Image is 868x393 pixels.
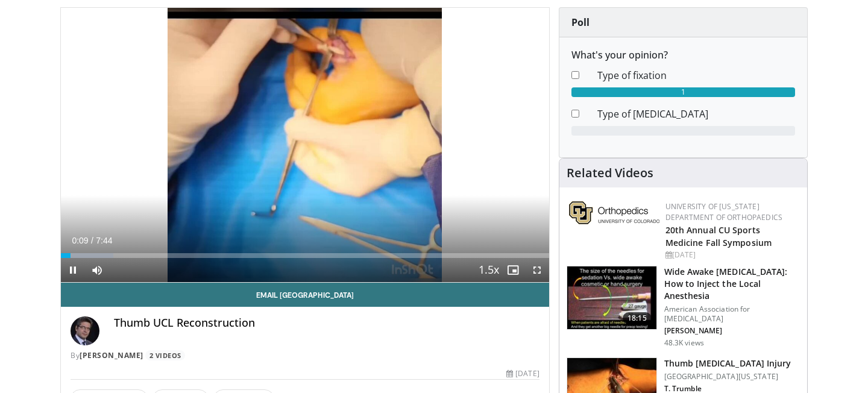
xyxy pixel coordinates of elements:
[664,266,800,302] h3: Wide Awake [MEDICAL_DATA]: How to Inject the Local Anesthesia
[623,312,652,324] span: 18:15
[567,266,656,329] img: Q2xRg7exoPLTwO8X4xMDoxOjBrO-I4W8_1.150x105_q85_crop-smart_upscale.jpg
[665,201,782,222] a: University of [US_STATE] Department of Orthopaedics
[571,49,795,61] h6: What's your opinion?
[501,258,525,282] button: Enable picture-in-picture mode
[72,236,88,245] span: 0:09
[664,357,791,369] h3: Thumb [MEDICAL_DATA] Injury
[61,8,549,283] video-js: Video Player
[588,68,804,83] dd: Type of fixation
[145,350,185,360] a: 2 Videos
[571,87,795,97] div: 1
[567,266,800,348] a: 18:15 Wide Awake [MEDICAL_DATA]: How to Inject the Local Anesthesia American Association for [MED...
[569,201,659,224] img: 355603a8-37da-49b6-856f-e00d7e9307d3.png.150x105_q85_autocrop_double_scale_upscale_version-0.2.png
[71,350,539,361] div: By
[80,350,143,360] a: [PERSON_NAME]
[91,236,93,245] span: /
[477,258,501,282] button: Playback Rate
[665,224,772,248] a: 20th Annual CU Sports Medicine Fall Symposium
[664,372,791,382] p: [GEOGRAPHIC_DATA][US_STATE]
[525,258,549,282] button: Fullscreen
[567,166,653,180] h4: Related Videos
[588,107,804,121] dd: Type of [MEDICAL_DATA]
[96,236,112,245] span: 7:44
[71,316,99,345] img: Avatar
[664,338,704,348] p: 48.3K views
[664,326,800,336] p: [PERSON_NAME]
[61,283,549,307] a: Email [GEOGRAPHIC_DATA]
[571,16,590,29] strong: Poll
[61,253,549,258] div: Progress Bar
[665,250,797,260] div: [DATE]
[506,368,539,379] div: [DATE]
[61,258,85,282] button: Pause
[85,258,109,282] button: Mute
[114,316,539,330] h4: Thumb UCL Reconstruction
[664,304,800,324] p: American Association for [MEDICAL_DATA]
